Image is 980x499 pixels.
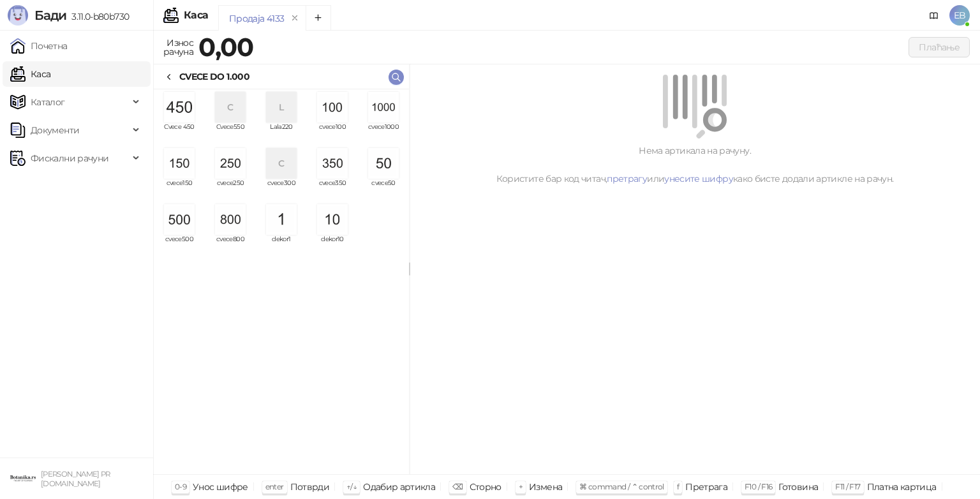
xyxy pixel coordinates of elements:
[363,479,435,495] div: Одабир артикла
[164,148,195,179] img: Slika
[363,124,404,143] span: cvece1000
[184,10,208,20] div: Каса
[41,470,110,488] small: [PERSON_NAME] PR [DOMAIN_NAME]
[210,124,251,143] span: Cvece550
[215,148,246,179] img: Slika
[685,479,727,495] div: Претрага
[835,482,860,491] span: F11 / F17
[175,482,186,491] span: 0-9
[317,148,348,179] img: Slika
[317,92,348,123] img: Slika
[261,180,302,199] span: cvece300
[265,482,284,491] span: enter
[266,92,297,123] div: L
[261,124,302,143] span: Lala220
[579,482,664,491] span: ⌘ command / ⌃ control
[193,479,248,495] div: Унос шифре
[210,180,251,199] span: cvece250
[286,13,303,24] button: remove
[664,173,733,184] a: унесите шифру
[66,11,129,22] span: 3.11.0-b80b730
[312,180,353,199] span: cvece350
[215,204,246,235] img: Slika
[677,482,679,491] span: f
[31,89,65,115] span: Каталог
[306,5,331,31] button: Add tab
[290,479,330,495] div: Потврди
[368,92,399,123] img: Slika
[867,479,937,495] div: Платна картица
[909,37,970,57] button: Плаћање
[312,236,353,255] span: dekor10
[31,117,79,143] span: Документи
[312,124,353,143] span: cvece100
[161,34,196,60] div: Износ рачуна
[159,180,200,199] span: cvece150
[949,5,970,26] span: EB
[452,482,463,491] span: ⌫
[10,33,68,59] a: Почетна
[8,5,28,26] img: Logo
[529,479,562,495] div: Измена
[745,482,772,491] span: F10 / F16
[519,482,523,491] span: +
[607,173,647,184] a: претрагу
[10,61,50,87] a: Каса
[261,236,302,255] span: dekor1
[778,479,818,495] div: Готовина
[346,482,357,491] span: ↑/↓
[159,124,200,143] span: Cvece 450
[363,180,404,199] span: cvece50
[164,92,195,123] img: Slika
[924,5,944,26] a: Документација
[215,92,246,123] div: C
[10,466,36,491] img: 64x64-companyLogo-0e2e8aaa-0bd2-431b-8613-6e3c65811325.png
[229,11,284,26] div: Продаја 4133
[164,204,195,235] img: Slika
[34,8,66,23] span: Бади
[210,236,251,255] span: cvece800
[266,204,297,235] img: Slika
[154,89,409,474] div: grid
[159,236,200,255] span: cvece500
[31,145,108,171] span: Фискални рачуни
[266,148,297,179] div: C
[317,204,348,235] img: Slika
[368,148,399,179] img: Slika
[425,144,965,186] div: Нема артикала на рачуну. Користите бар код читач, или како бисте додали артикле на рачун.
[470,479,501,495] div: Сторно
[179,70,249,84] div: CVECE DO 1.000
[198,31,253,63] strong: 0,00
